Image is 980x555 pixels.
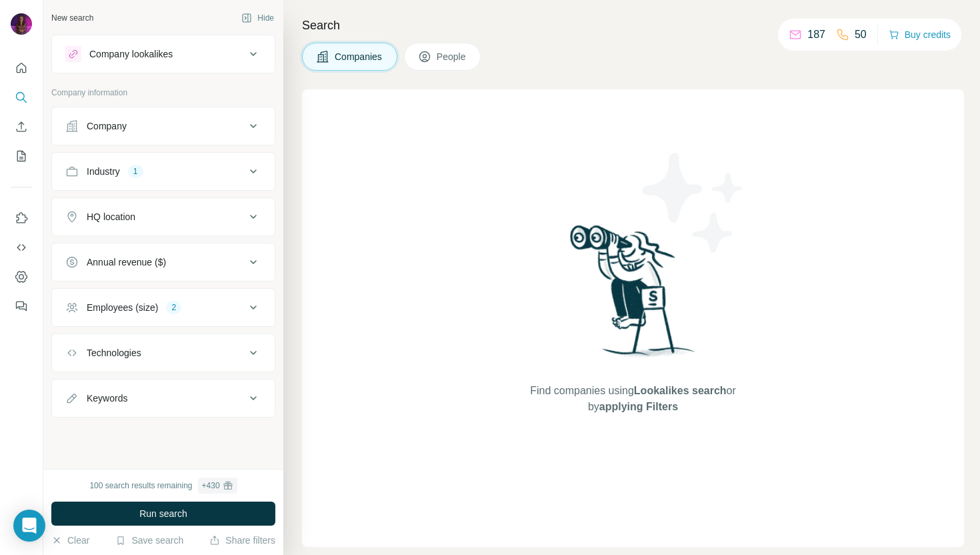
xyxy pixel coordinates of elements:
[87,346,141,360] div: Technologies
[51,87,275,99] p: Company information
[599,401,678,412] span: applying Filters
[87,255,166,269] div: Annual revenue ($)
[51,502,275,526] button: Run search
[437,50,467,63] span: People
[526,383,739,415] span: Find companies using or by
[51,534,89,547] button: Clear
[87,210,135,223] div: HQ location
[52,337,275,369] button: Technologies
[11,13,32,35] img: Avatar
[11,56,32,80] button: Quick start
[202,480,220,492] div: + 430
[335,50,383,63] span: Companies
[564,221,703,370] img: Surfe Illustration - Woman searching with binoculars
[633,143,753,263] img: Surfe Illustration - Stars
[52,38,275,70] button: Company lookalikes
[855,27,867,43] p: 50
[889,25,951,44] button: Buy credits
[11,294,32,318] button: Feedback
[13,510,45,542] div: Open Intercom Messenger
[807,27,825,43] p: 187
[11,206,32,230] button: Use Surfe on LinkedIn
[89,47,173,61] div: Company lookalikes
[209,534,275,547] button: Share filters
[52,382,275,414] button: Keywords
[89,478,237,494] div: 100 search results remaining
[128,165,143,177] div: 1
[11,85,32,109] button: Search
[52,292,275,324] button: Employees (size)2
[87,301,158,314] div: Employees (size)
[11,235,32,259] button: Use Surfe API
[11,144,32,168] button: My lists
[139,507,187,520] span: Run search
[11,265,32,289] button: Dashboard
[52,246,275,278] button: Annual revenue ($)
[51,12,93,24] div: New search
[87,392,127,405] div: Keywords
[87,165,120,178] div: Industry
[52,201,275,233] button: HQ location
[232,8,283,28] button: Hide
[11,115,32,139] button: Enrich CSV
[52,155,275,187] button: Industry1
[87,119,127,133] div: Company
[302,16,964,35] h4: Search
[634,385,727,396] span: Lookalikes search
[52,110,275,142] button: Company
[115,534,183,547] button: Save search
[166,302,181,314] div: 2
